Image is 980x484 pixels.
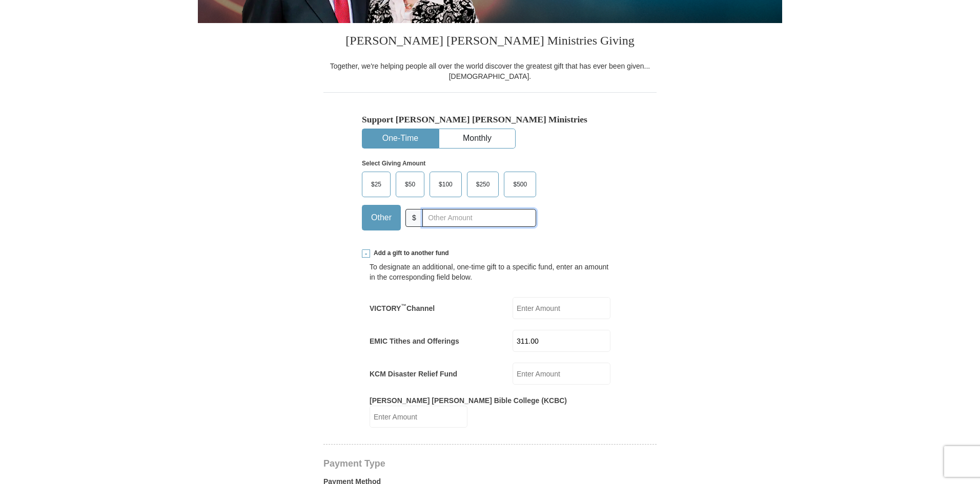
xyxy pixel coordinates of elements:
[370,249,449,258] span: Add a gift to another fund
[401,303,406,309] sup: ™
[405,209,423,227] span: $
[323,61,657,81] div: Together, we're helping people all over the world discover the greatest gift that has ever been g...
[366,177,386,192] span: $25
[400,177,420,192] span: $50
[513,330,610,352] input: Enter Amount
[366,210,397,225] span: Other
[508,177,532,192] span: $500
[370,262,610,282] div: To designate an additional, one-time gift to a specific fund, enter an amount in the correspondin...
[439,129,515,148] button: Monthly
[362,129,438,148] button: One-Time
[513,363,610,385] input: Enter Amount
[370,395,567,406] label: [PERSON_NAME] [PERSON_NAME] Bible College (KCBC)
[362,114,618,125] h5: Support [PERSON_NAME] [PERSON_NAME] Ministries
[370,406,467,428] input: Enter Amount
[370,336,459,346] label: EMIC Tithes and Offerings
[323,459,657,468] h4: Payment Type
[434,177,458,192] span: $100
[370,369,457,379] label: KCM Disaster Relief Fund
[370,303,435,313] label: VICTORY Channel
[513,297,610,319] input: Enter Amount
[471,177,495,192] span: $250
[362,160,425,167] strong: Select Giving Amount
[422,209,536,227] input: Other Amount
[323,23,657,61] h3: [PERSON_NAME] [PERSON_NAME] Ministries Giving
